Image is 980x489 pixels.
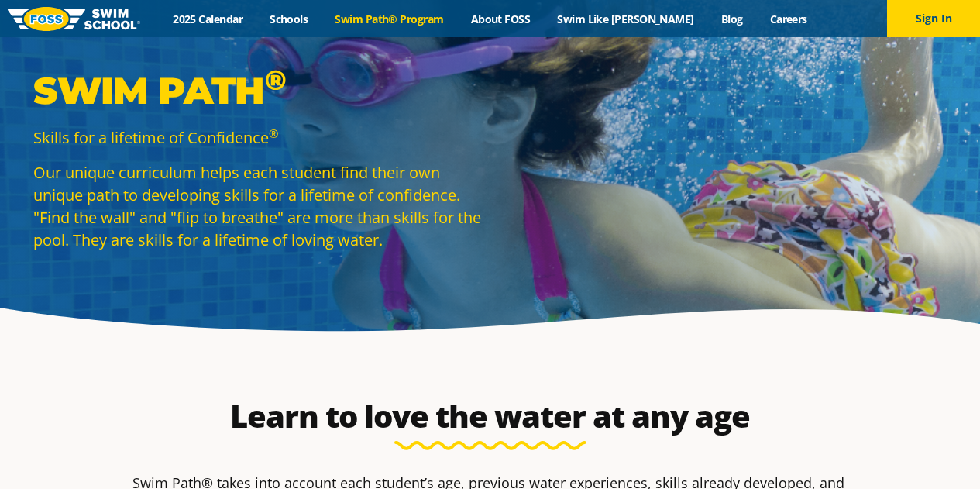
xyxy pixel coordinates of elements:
a: Swim Path® Program [322,12,457,26]
h2: Learn to love the water at any age [125,398,856,435]
a: Swim Like [PERSON_NAME] [544,12,708,26]
img: FOSS Swim School Logo [8,7,140,31]
a: Schools [256,12,322,26]
a: 2025 Calendar [160,12,256,26]
sup: ® [265,63,286,97]
p: Skills for a lifetime of Confidence [33,126,483,149]
p: Our unique curriculum helps each student find their own unique path to developing skills for a li... [33,161,483,251]
p: Swim Path [33,67,483,114]
a: Blog [707,12,756,26]
a: About FOSS [457,12,544,26]
a: Careers [756,12,820,26]
sup: ® [269,126,278,141]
